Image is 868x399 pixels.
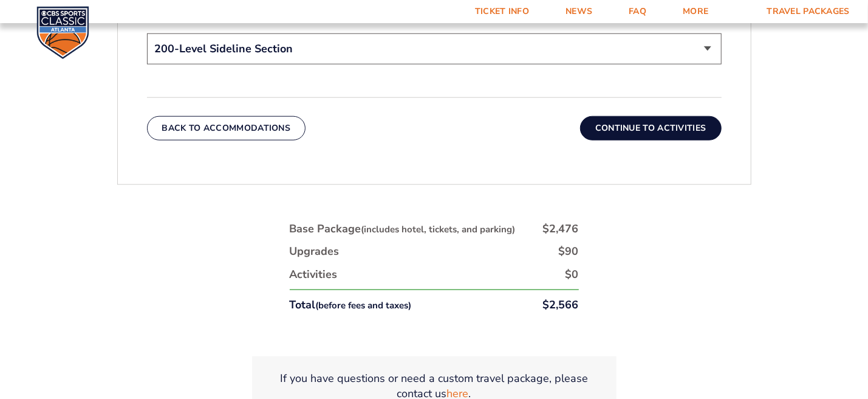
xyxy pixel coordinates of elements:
div: Upgrades [290,244,340,259]
div: $90 [559,244,579,259]
div: $0 [566,267,579,282]
img: CBS Sports Classic [36,6,89,59]
div: $2,566 [543,297,579,313]
small: (includes hotel, tickets, and parking) [361,223,516,235]
div: Total [290,297,412,313]
div: Base Package [290,221,516,237]
div: $2,476 [543,221,579,237]
button: Continue To Activities [580,116,722,141]
button: Back To Accommodations [147,116,306,141]
small: (before fees and taxes) [316,299,412,311]
div: Activities [290,267,338,282]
